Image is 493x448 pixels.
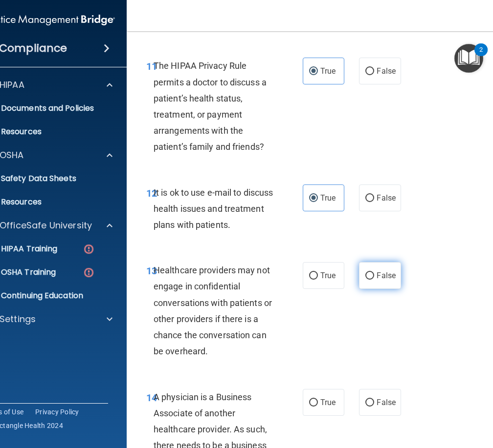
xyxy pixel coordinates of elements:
[309,195,318,202] input: True
[479,50,483,62] div: 2
[309,399,318,407] input: True
[83,266,95,279] img: danger-circle.6113f641.png
[365,195,374,202] input: False
[320,271,336,280] span: True
[309,272,318,280] input: True
[365,399,374,407] input: False
[146,187,157,199] span: 12
[146,265,157,277] span: 13
[377,398,396,407] span: False
[320,398,336,407] span: True
[83,243,95,255] img: danger-circle.6113f641.png
[377,66,396,76] span: False
[365,272,374,280] input: False
[146,61,157,72] span: 11
[154,61,267,152] span: The HIPAA Privacy Rule permits a doctor to discuss a patient’s health status, treatment, or payme...
[377,271,396,280] span: False
[309,68,318,75] input: True
[146,392,157,404] span: 14
[365,68,374,75] input: False
[35,407,79,417] a: Privacy Policy
[154,187,273,230] span: It is ok to use e-mail to discuss health issues and treatment plans with patients.
[454,44,483,73] button: Open Resource Center, 2 new notifications
[377,193,396,203] span: False
[320,193,336,203] span: True
[320,66,336,76] span: True
[154,265,272,356] span: Healthcare providers may not engage in confidential conversations with patients or other provider...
